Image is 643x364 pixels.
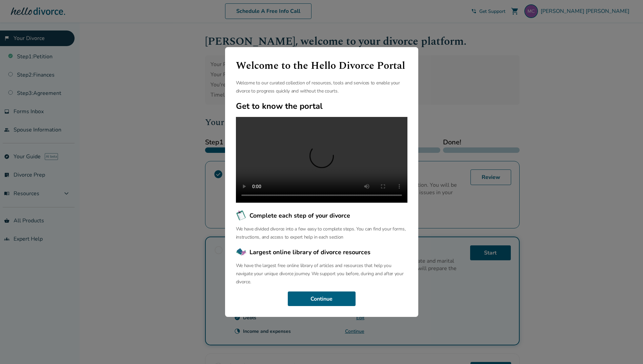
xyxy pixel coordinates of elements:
[236,79,407,95] p: Welcome to our curated collection of resources, tools and services to enable your divorce to prog...
[236,58,407,74] h1: Welcome to the Hello Divorce Portal
[288,291,356,306] button: Continue
[609,331,643,364] iframe: Chat Widget
[249,248,370,257] span: Largest online library of divorce resources
[249,211,350,220] span: Complete each step of your divorce
[236,210,247,221] img: Complete each step of your divorce
[236,262,407,286] p: We have the largest free online library of articles and resources that help you navigate your uni...
[236,101,407,112] h2: Get to know the portal
[236,225,407,241] p: We have divided divorce into a few easy to complete steps. You can find your forms, instructions,...
[236,247,247,258] img: Largest online library of divorce resources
